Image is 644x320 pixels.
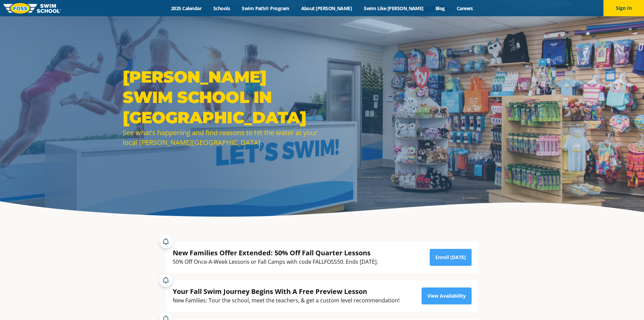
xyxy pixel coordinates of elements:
h1: [PERSON_NAME] Swim School in [GEOGRAPHIC_DATA] [123,67,319,128]
div: Your Fall Swim Journey Begins With A Free Preview Lesson [173,287,400,296]
div: New Families Offer Extended: 50% Off Fall Quarter Lessons [173,248,378,257]
div: New Families: Tour the school, meet the teachers, & get a custom level recommendation! [173,296,400,305]
a: About [PERSON_NAME] [295,5,358,12]
a: Careers [451,5,479,12]
a: Schools [208,5,236,12]
div: 50% Off Once-A-Week Lessons or Fall Camps with code FALLFOSS50. Ends [DATE]. [173,257,378,266]
a: 2025 Calendar [165,5,208,12]
img: FOSS Swim School Logo [3,3,61,14]
a: Swim Like [PERSON_NAME] [358,5,430,12]
a: View Availability [422,287,472,304]
div: See what’s happening and find reasons to hit the water at your local [PERSON_NAME][GEOGRAPHIC_DATA]. [123,128,319,147]
a: Enroll [DATE] [430,249,472,266]
a: Swim Path® Program [236,5,295,12]
a: Blog [429,5,451,12]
